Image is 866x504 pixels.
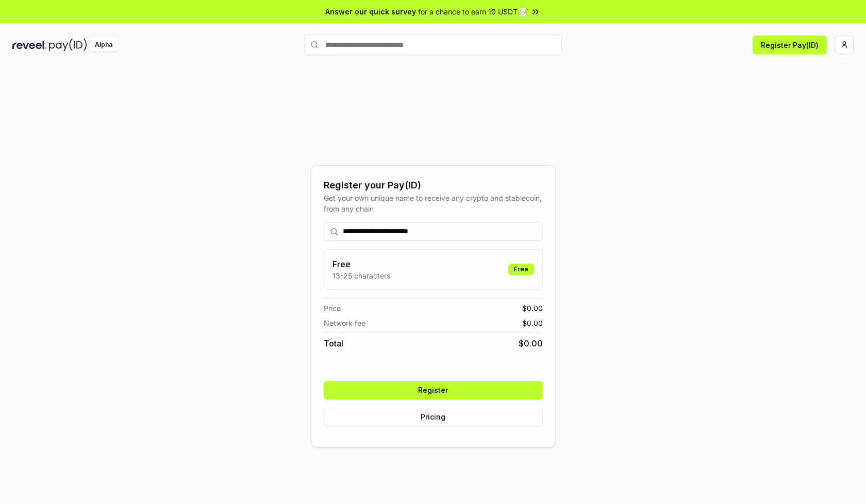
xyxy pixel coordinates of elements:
h3: Free [332,258,390,270]
span: Price [324,303,341,314]
button: Pricing [324,408,543,426]
span: $ 0.00 [522,318,543,328]
span: Answer our quick survey [325,6,416,17]
div: Alpha [89,39,118,51]
span: $ 0.00 [519,337,543,350]
img: reveel_dark [12,39,47,51]
button: Register [324,381,543,399]
span: Total [324,337,343,350]
span: Network fee [324,318,365,328]
div: Register your Pay(ID) [324,178,543,193]
span: for a chance to earn 10 USDT 📝 [418,6,528,17]
p: 13-25 characters [332,270,390,281]
button: Register Pay(ID) [753,36,827,54]
div: Free [508,264,534,275]
img: pay_id [49,39,87,51]
div: Get your own unique name to receive any crypto and stablecoin, from any chain [324,193,543,214]
span: $ 0.00 [522,303,543,314]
